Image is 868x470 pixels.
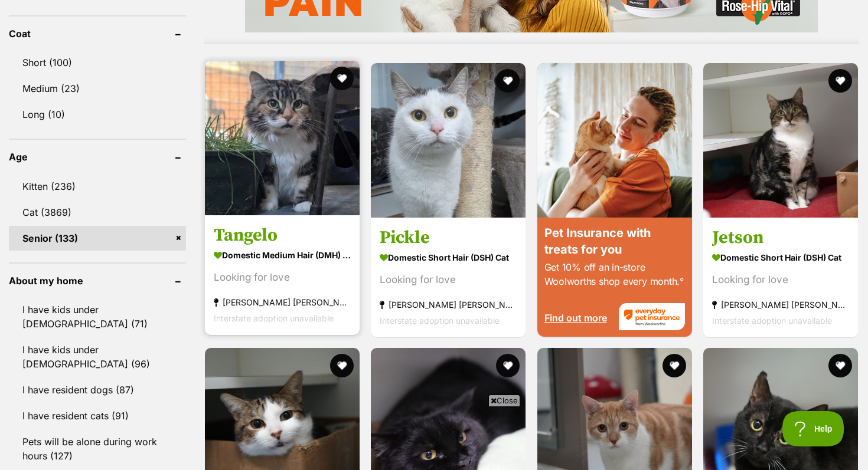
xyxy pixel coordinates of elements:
span: Interstate adoption unavailable [712,315,832,325]
button: favourite [330,354,354,377]
div: Looking for love [214,269,351,285]
button: favourite [330,67,354,90]
strong: Domestic Medium Hair (DMH) Cat [214,246,351,263]
header: About my home [9,275,186,286]
button: favourite [497,69,520,93]
div: Looking for love [380,271,517,287]
iframe: Help Scout Beacon - Open [782,411,844,446]
a: Pickle Domestic Short Hair (DSH) Cat Looking for love [PERSON_NAME] [PERSON_NAME], [GEOGRAPHIC_DA... [371,217,526,337]
div: Looking for love [712,271,849,287]
a: Tangelo Domestic Medium Hair (DMH) Cat Looking for love [PERSON_NAME] [PERSON_NAME], [GEOGRAPHIC_... [205,215,360,334]
strong: Domestic Short Hair (DSH) Cat [380,248,517,265]
button: favourite [828,354,852,377]
h3: Pickle [380,226,517,248]
a: Senior (133) [9,226,186,251]
a: Medium (23) [9,76,186,101]
button: favourite [497,354,520,377]
iframe: Advertisement [219,411,649,464]
strong: [PERSON_NAME] [PERSON_NAME], [GEOGRAPHIC_DATA] [214,294,351,310]
a: Cat (3869) [9,200,186,225]
a: Pets will be alone during work hours (127) [9,429,186,468]
header: Coat [9,28,186,39]
img: Pickle - Domestic Short Hair (DSH) Cat [371,63,526,218]
a: Long (10) [9,102,186,127]
a: Jetson Domestic Short Hair (DSH) Cat Looking for love [PERSON_NAME] [PERSON_NAME], [GEOGRAPHIC_DA... [703,217,858,337]
a: Kitten (236) [9,174,186,199]
h3: Tangelo [214,224,351,246]
a: I have resident cats (91) [9,403,186,428]
span: Close [488,395,520,406]
a: I have kids under [DEMOGRAPHIC_DATA] (71) [9,297,186,336]
strong: [PERSON_NAME] [PERSON_NAME], [GEOGRAPHIC_DATA] [380,296,517,312]
a: Short (100) [9,50,186,75]
img: Jetson - Domestic Short Hair (DSH) Cat [703,63,858,218]
h3: Jetson [712,226,849,248]
span: Interstate adoption unavailable [214,313,334,323]
strong: Domestic Short Hair (DSH) Cat [712,248,849,265]
span: Interstate adoption unavailable [380,315,500,325]
button: favourite [828,69,852,93]
img: Tangelo - Domestic Medium Hair (DMH) Cat [205,61,360,215]
strong: [PERSON_NAME] [PERSON_NAME], [GEOGRAPHIC_DATA] [712,296,849,312]
a: I have resident dogs (87) [9,377,186,402]
a: I have kids under [DEMOGRAPHIC_DATA] (96) [9,337,186,376]
header: Age [9,152,186,162]
button: favourite [663,354,686,377]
